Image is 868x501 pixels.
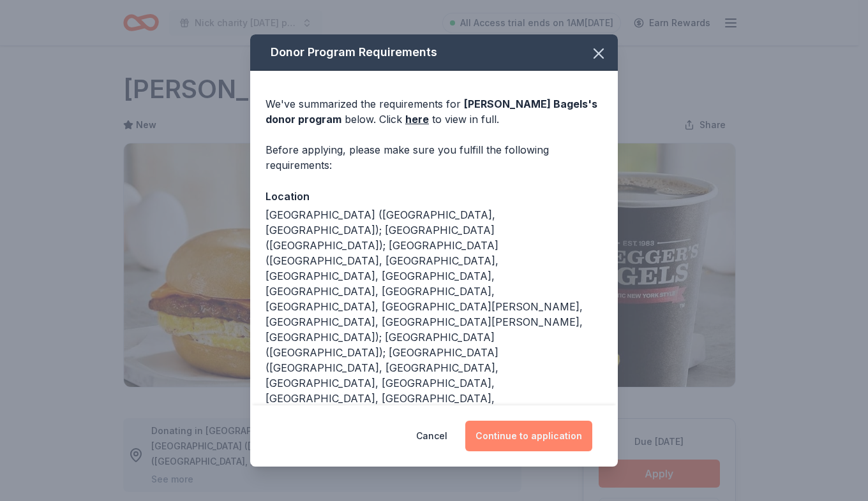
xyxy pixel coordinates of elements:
[266,188,602,205] div: Location
[250,34,618,71] div: Donor Program Requirements
[266,142,602,173] div: Before applying, please make sure you fulfill the following requirements:
[465,421,592,451] button: Continue to application
[405,112,429,127] a: here
[416,421,447,451] button: Cancel
[266,96,602,127] div: We've summarized the requirements for below. Click to view in full.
